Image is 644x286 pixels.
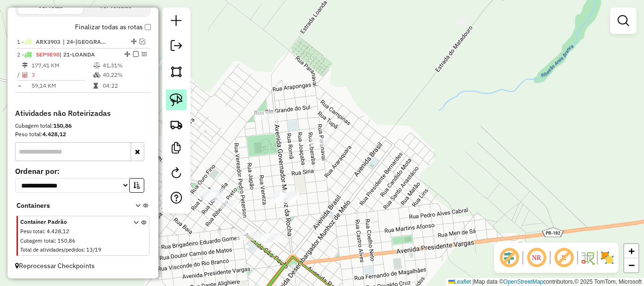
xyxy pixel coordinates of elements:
span: − [628,259,635,271]
i: % de utilização do peso [93,63,100,68]
a: Zoom out [624,258,638,272]
strong: 4.428,12 [42,131,66,138]
em: Visualizar rota [140,39,145,44]
div: Atividade não roteirizada - SALG DOCE [202,188,226,198]
div: Map data © contributors,© 2025 TomTom, Microsoft [446,278,644,286]
div: Atividade não roteirizada - SUPER MIX PESTANA [256,233,280,243]
div: Atividade não roteirizada - MINEIRINHO CONVENIEN [273,194,297,204]
span: : [44,228,45,235]
div: Atividade não roteirizada - DIA DE PIZZA LOANDA [254,111,277,121]
a: Leaflet [448,278,471,285]
span: | [472,278,474,285]
td: 41,31% [102,61,147,70]
div: Atividade não roteirizada - SALG DOCE [202,192,226,202]
td: / [17,70,22,80]
a: Criar modelo [167,139,186,160]
span: Exibir rótulo [553,246,575,269]
div: Peso total: [15,130,151,139]
a: OpenStreetMap [504,278,544,285]
a: Exportar sessão [167,36,186,57]
em: Opções [141,51,147,57]
td: 3 [31,70,93,80]
span: Exibir deslocamento [498,246,520,269]
label: Ordenar por: [15,165,151,177]
em: Alterar sequência das rotas [131,39,137,44]
span: 150,86 [58,237,75,244]
div: Atividade não roteirizada - DIAS BEER CONV [215,199,239,209]
input: Finalizar todas as rotas [145,24,151,30]
h4: Atividades não Roteirizadas [15,109,151,118]
i: Tempo total em rota [93,83,98,89]
span: Total de atividades/pedidos [20,246,83,253]
span: Reprocessar Checkpoints [15,261,95,270]
img: Exibir/Ocultar setores [600,250,615,265]
em: Finalizar rota [133,51,139,57]
td: = [17,81,22,90]
div: Atividade não roteirizada - MINEIRINHO CONVENIEN [270,193,293,202]
span: + [628,245,635,257]
span: 2 - [17,51,95,58]
span: 4.428,12 [47,228,69,235]
div: Atividade não roteirizada - PANIF VOVO IZAURA [196,189,220,198]
span: SEP9E98 [36,51,59,58]
td: 177,41 KM [31,61,93,70]
img: Selecionar atividades - laço [170,93,183,106]
i: % de utilização da cubagem [93,72,100,78]
a: Exibir filtros [614,11,633,30]
span: 13/19 [86,246,101,253]
span: Cubagem total [20,237,55,244]
span: ARX3903 [36,38,60,45]
div: Cubagem total: [15,122,151,130]
a: Zoom in [624,244,638,258]
span: Container Padrão [20,218,122,226]
span: Containers [17,201,123,211]
em: Alterar sequência das rotas [124,51,130,57]
span: : [55,237,56,244]
td: 04:22 [102,81,147,90]
div: Atividade não roteirizada - INTERVALU S BOCHA [275,190,299,199]
span: 1 - [17,38,60,45]
span: 24-NOVA LONDRINA, 25-MARILENA [63,38,106,46]
img: Fluxo de ruas [580,250,595,265]
strong: 150,86 [53,122,72,129]
label: Finalizar todas as rotas [75,22,151,32]
button: Ordem crescente [129,178,144,193]
td: 59,14 KM [31,81,93,90]
img: Criar rota [170,118,183,131]
i: Distância Total [22,63,28,68]
div: Atividade não roteirizada - Arena PSJ [310,138,334,147]
a: Reroteirizar Sessão [167,163,186,185]
span: Peso total [20,228,44,235]
a: Nova sessão e pesquisa [167,11,186,33]
img: Selecionar atividades - polígono [170,65,183,78]
span: : [83,246,85,253]
span: | 21-LOANDA [59,51,95,58]
td: 40,22% [102,70,147,80]
a: Criar rota [166,114,187,135]
i: Total de Atividades [22,72,28,78]
span: Ocultar NR [525,246,548,269]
